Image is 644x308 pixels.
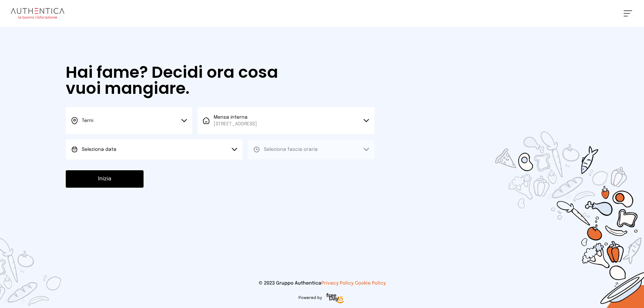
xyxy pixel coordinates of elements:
a: Privacy Policy [321,281,354,286]
a: Cookie Policy [355,281,386,286]
span: Powered by [299,295,322,301]
button: Mensa interna[STREET_ADDRESS] [198,107,374,134]
span: Terni [82,118,93,123]
button: Seleziona data [66,139,243,160]
img: logo.8f33a47.png [11,8,64,19]
span: Mensa interna [214,114,257,127]
img: logo-freeday.3e08031.png [325,292,346,305]
button: Terni [66,107,192,134]
span: Seleziona fascia oraria [264,147,318,152]
button: Seleziona fascia oraria [248,139,374,160]
span: Seleziona data [82,147,116,152]
p: © 2023 Gruppo Authentica [11,280,633,287]
span: [STREET_ADDRESS] [214,121,257,127]
button: Inizia [66,170,144,188]
img: sticker-selezione-mensa.70a28f7.png [456,93,644,308]
h1: Hai fame? Decidi ora cosa vuoi mangiare. [66,64,297,97]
